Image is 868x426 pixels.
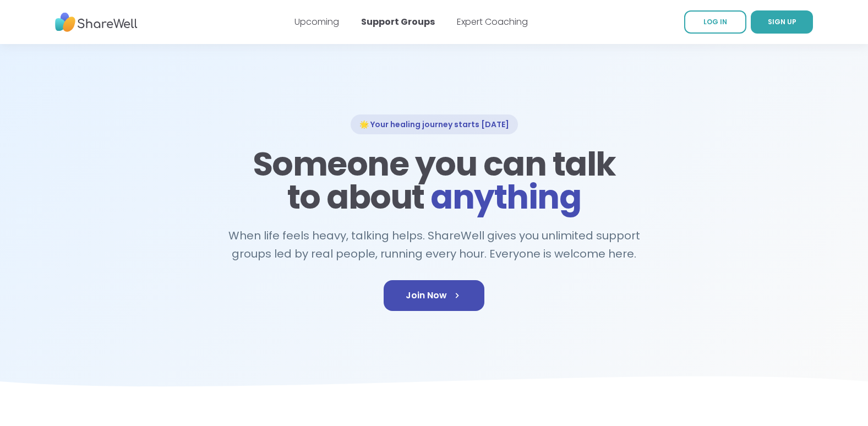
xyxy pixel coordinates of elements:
div: 🌟 Your healing journey starts [DATE] [351,114,518,134]
span: SIGN UP [768,17,796,26]
img: ShareWell Nav Logo [55,7,138,37]
h2: When life feels heavy, talking helps. ShareWell gives you unlimited support groups led by real pe... [223,227,646,263]
h1: Someone you can talk to about [249,148,619,214]
span: LOG IN [703,17,727,26]
span: Join Now [406,289,462,302]
a: Expert Coaching [457,15,528,28]
a: Upcoming [294,15,339,28]
a: SIGN UP [751,10,813,34]
a: Support Groups [361,15,435,28]
a: Join Now [384,280,484,311]
span: anything [430,174,581,220]
a: LOG IN [684,10,746,34]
